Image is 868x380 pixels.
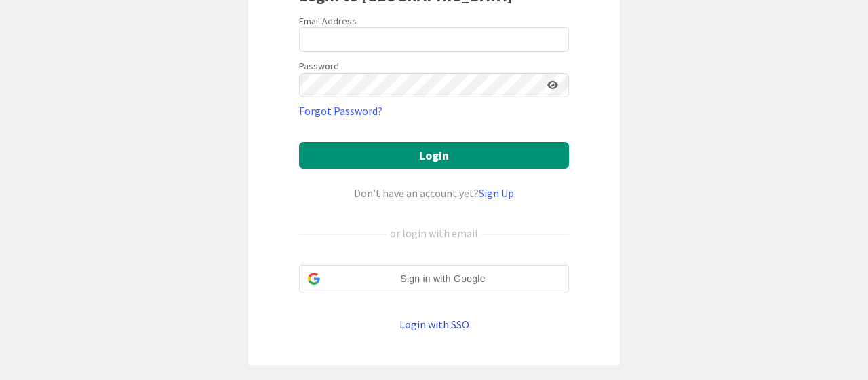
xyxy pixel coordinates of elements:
label: Email Address [299,15,357,27]
div: or login with email [387,225,481,241]
a: Forgot Password? [299,103,382,119]
div: Don’t have an account yet? [299,185,569,201]
a: Login with SSO [399,317,469,331]
span: Sign in with Google [325,272,560,286]
div: Sign in with Google [299,265,569,292]
button: Login [299,142,569,169]
a: Sign Up [479,186,514,200]
label: Password [299,59,339,73]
